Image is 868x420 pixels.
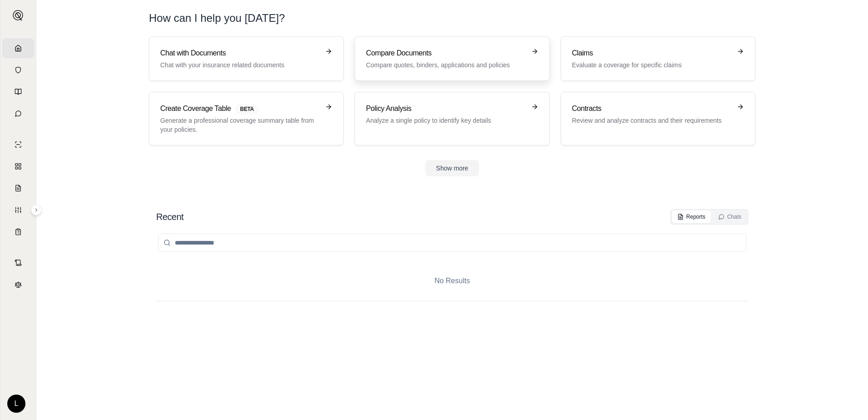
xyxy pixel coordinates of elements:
[561,36,755,81] a: ClaimsEvaluate a coverage for specific claims
[235,104,259,114] span: BETA
[2,60,34,80] a: Documents Vault
[149,92,344,145] a: Create Coverage TableBETAGenerate a professional coverage summary table from your policies.
[156,261,748,301] div: No Results
[160,60,320,70] p: Chat with your insurance related documents
[160,116,320,134] p: Generate a professional coverage summary table from your policies.
[31,205,42,215] button: Expand sidebar
[160,48,320,59] h3: Chat with Documents
[2,82,34,102] a: Prompt Library
[9,6,27,25] button: Expand sidebar
[2,222,34,242] a: Coverage Table
[572,48,731,59] h3: Claims
[156,210,183,223] h2: Recent
[366,116,525,125] p: Analyze a single policy to identify key details
[366,60,525,70] p: Compare quotes, binders, applications and policies
[672,210,711,223] button: Reports
[149,36,344,81] a: Chat with DocumentsChat with your insurance related documents
[355,36,549,81] a: Compare DocumentsCompare quotes, binders, applications and policies
[572,103,731,114] h3: Contracts
[366,103,525,114] h3: Policy Analysis
[355,92,549,145] a: Policy AnalysisAnalyze a single policy to identify key details
[718,213,741,220] div: Chats
[2,135,34,155] a: Single Policy
[160,103,320,114] h3: Create Coverage Table
[149,11,285,25] h1: How can I help you [DATE]?
[425,160,479,176] button: Show more
[2,104,34,124] a: Chat
[677,213,705,220] div: Reports
[2,200,34,220] a: Custom Report
[2,178,34,198] a: Claim Coverage
[561,92,755,145] a: ContractsReview and analyze contracts and their requirements
[572,116,731,125] p: Review and analyze contracts and their requirements
[572,60,731,70] p: Evaluate a coverage for specific claims
[7,395,25,413] div: L
[2,275,34,295] a: Legal Search Engine
[366,48,525,59] h3: Compare Documents
[13,10,24,21] img: Expand sidebar
[2,156,34,176] a: Policy Comparisons
[2,38,34,58] a: Home
[2,253,34,273] a: Contract Analysis
[713,210,747,223] button: Chats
